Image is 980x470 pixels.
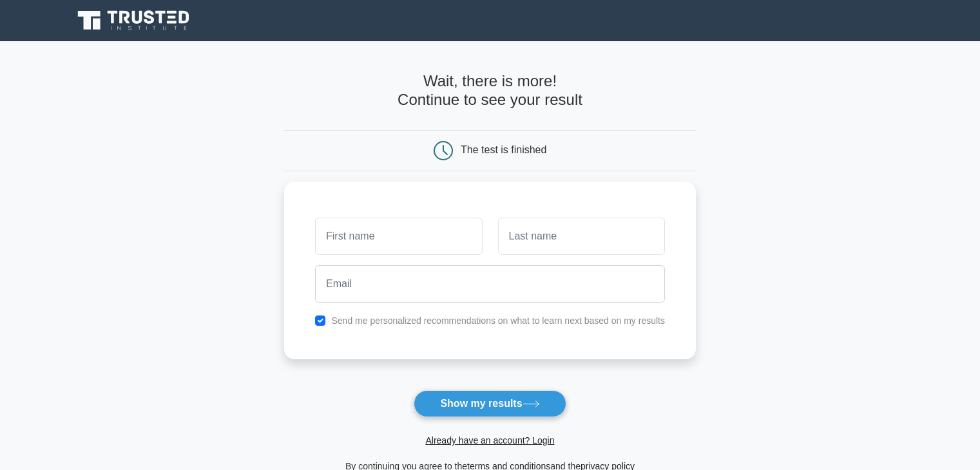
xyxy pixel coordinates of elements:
[498,218,665,255] input: Last name
[315,218,482,255] input: First name
[331,315,665,326] label: Send me personalized recommendations on what to learn next based on my results
[461,144,546,155] div: The test is finished
[414,390,566,417] button: Show my results
[284,72,696,109] h4: Wait, there is more! Continue to see your result
[315,265,665,303] input: Email
[425,435,554,446] a: Already have an account? Login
